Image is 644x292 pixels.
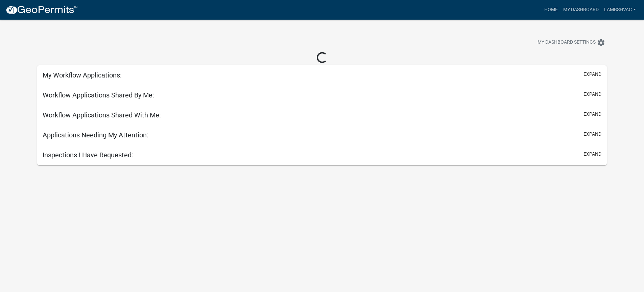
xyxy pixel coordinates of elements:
[583,91,601,98] button: expand
[583,151,601,158] button: expand
[597,39,605,47] i: settings
[43,151,133,159] h5: Inspections I Have Requested:
[583,71,601,78] button: expand
[538,39,596,47] span: My Dashboard Settings
[583,111,601,118] button: expand
[43,71,122,79] h5: My Workflow Applications:
[43,91,154,99] h5: Workflow Applications Shared By Me:
[43,131,148,139] h5: Applications Needing My Attention:
[601,3,639,16] a: Lambshvac
[532,36,611,49] button: My Dashboard Settingssettings
[542,3,560,16] a: Home
[560,3,601,16] a: My Dashboard
[583,131,601,138] button: expand
[43,111,161,119] h5: Workflow Applications Shared With Me:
